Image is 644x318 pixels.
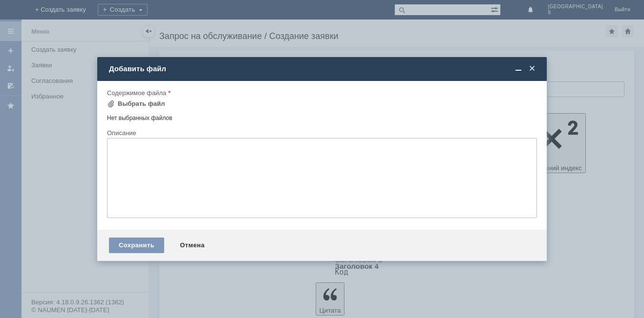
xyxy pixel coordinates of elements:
div: Описание [107,130,535,136]
div: Содержимое файла [107,90,535,96]
div: Добавить файл [109,64,537,73]
span: Закрыть [527,64,537,73]
div: Выбрать файл [118,100,165,108]
div: Нет выбранных файлов [107,111,537,122]
span: Свернуть (Ctrl + M) [514,64,523,73]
